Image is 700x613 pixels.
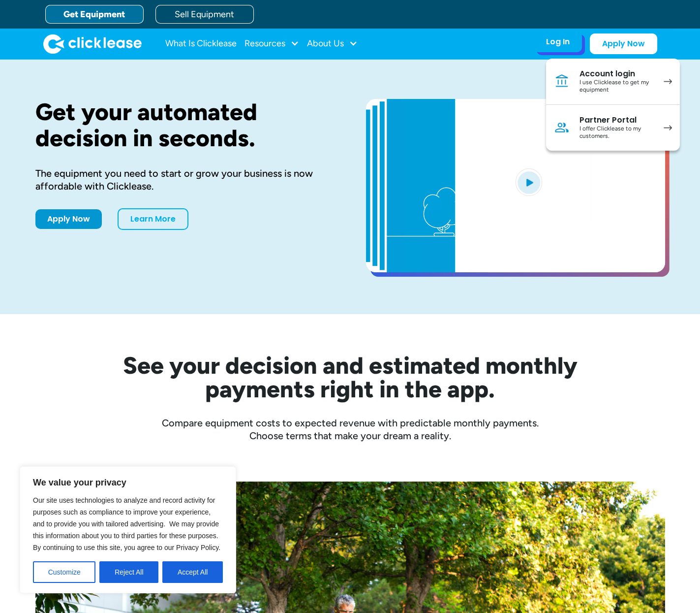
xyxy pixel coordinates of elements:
div: The equipment you need to start or grow your business is now affordable with Clicklease. [35,167,335,193]
nav: Log In [546,59,680,151]
img: arrow [664,125,672,130]
a: Apply Now [35,209,102,229]
div: About Us [307,34,358,54]
a: Apply Now [590,33,657,54]
button: Customize [33,561,95,583]
div: Compare equipment costs to expected revenue with predictable monthly payments. Choose terms that ... [35,417,665,442]
button: Accept All [162,561,223,583]
span: Our site uses technologies to analyze and record activity for purposes such as compliance to impr... [33,496,220,551]
a: Learn More [118,208,188,230]
a: Account loginI use Clicklease to get my equipment [546,59,680,105]
div: I use Clicklease to get my equipment [579,79,654,94]
div: We value your privacy [20,466,236,593]
img: Bank icon [554,73,570,89]
a: open lightbox [366,99,665,272]
button: Reject All [99,561,158,583]
a: home [43,34,142,54]
div: Resources [244,34,299,54]
div: Log In [546,37,570,47]
a: What Is Clicklease [165,34,237,54]
a: Partner PortalI offer Clicklease to my customers. [546,105,680,151]
div: I offer Clicklease to my customers. [579,125,654,140]
div: Account login [579,69,654,79]
div: Partner Portal [579,115,654,125]
img: Clicklease logo [43,34,142,54]
img: arrow [664,79,672,84]
a: Sell Equipment [155,5,254,24]
h2: See your decision and estimated monthly payments right in the app. [75,354,626,401]
p: We value your privacy [33,477,223,488]
a: Get Equipment [45,5,144,24]
h1: Get your automated decision in seconds. [35,99,335,151]
img: Blue play button logo on a light blue circular background [516,168,542,196]
img: Person icon [554,120,570,135]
